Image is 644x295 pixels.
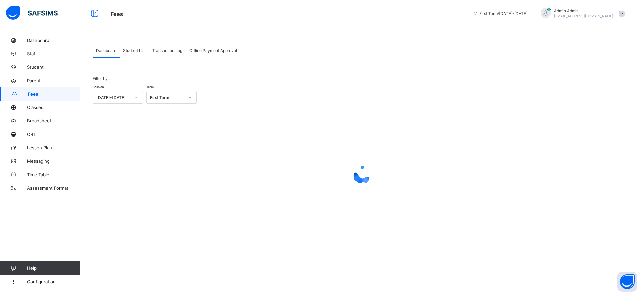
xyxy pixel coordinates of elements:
[473,11,527,16] span: session/term information
[27,145,80,150] span: Lesson Plan
[152,48,182,53] span: Transaction Log
[27,158,80,164] span: Messaging
[554,8,613,13] span: Admin Admin
[93,76,110,81] span: Filter by :
[27,185,80,191] span: Assessment Format
[96,95,130,100] div: [DATE]-[DATE]
[150,95,184,100] div: First Term
[96,48,116,53] span: Dashboard
[27,51,80,56] span: Staff
[189,48,237,53] span: Offline Payment Approval
[27,105,80,110] span: Classes
[617,272,637,292] button: Open asap
[27,132,80,137] span: CBT
[6,6,58,20] img: safsims
[146,85,154,89] span: Term
[93,85,104,89] span: Session
[27,118,80,124] span: Broadsheet
[27,38,80,43] span: Dashboard
[111,11,123,17] span: Fees
[28,91,80,97] span: Fees
[27,265,80,271] span: Help
[534,8,628,19] div: AdminAdmin
[27,172,80,177] span: Time Table
[554,14,613,18] span: [EMAIL_ADDRESS][DOMAIN_NAME]
[27,279,80,284] span: Configuration
[27,78,80,83] span: Parent
[27,64,80,70] span: Student
[123,48,146,53] span: Student List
